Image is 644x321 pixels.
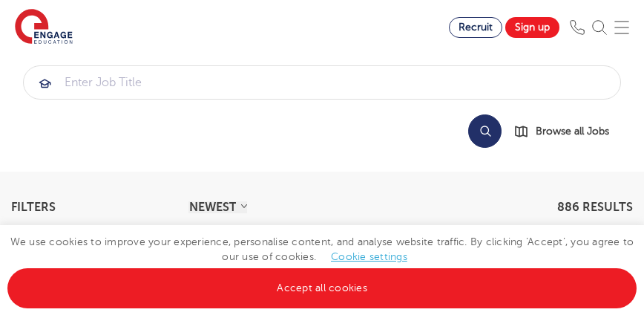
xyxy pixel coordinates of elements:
span: We use cookies to improve your experience, personalise content, and analyse website traffic. By c... [7,236,637,294]
a: Sign up [505,17,559,38]
img: Search [592,20,607,35]
input: Submit [24,66,620,99]
span: 886 RESULTS [557,201,633,214]
img: Mobile Menu [614,20,629,35]
a: Accept all cookies [7,268,637,308]
a: Recruit [449,17,502,38]
span: Recruit [459,22,493,33]
img: Phone [570,20,585,35]
div: Submit [23,65,621,100]
a: Browse all Jobs [513,123,621,140]
img: Engage Education [15,9,73,46]
span: Browse all Jobs [536,123,609,140]
span: Filters [11,201,56,213]
button: Search [468,114,502,148]
a: Cookie settings [331,251,407,262]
